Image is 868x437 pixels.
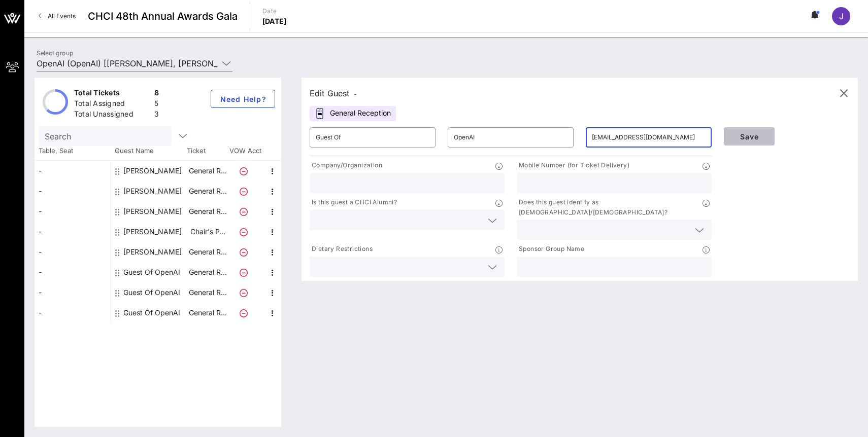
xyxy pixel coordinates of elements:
[187,303,228,323] p: General R…
[35,282,111,303] div: -
[187,146,227,156] span: Ticket
[187,161,228,181] p: General R…
[123,181,182,201] div: Felipe Millon
[123,161,182,181] div: Claudia Fischer
[37,49,73,57] label: Select group
[517,197,703,217] p: Does this guest identify as [DEMOGRAPHIC_DATA]/[DEMOGRAPHIC_DATA]?
[517,160,629,171] p: Mobile Number (for Ticket Delivery)
[310,160,382,171] p: Company/Organization
[32,8,82,24] a: All Events
[35,262,111,282] div: -
[123,303,180,323] div: Guest Of OpenAI
[839,11,844,21] span: J
[187,282,228,303] p: General R…
[732,132,766,141] span: Save
[74,109,150,122] div: Total Unassigned
[592,129,706,145] input: Email*
[310,106,396,121] div: General Reception
[187,222,228,242] p: Chair's P…
[187,181,228,201] p: General R…
[154,88,159,100] div: 8
[35,146,111,156] span: Table, Seat
[35,303,111,323] div: -
[454,129,567,145] input: Last Name*
[211,90,275,108] button: Need Help?
[316,129,429,145] input: First Name*
[227,146,263,156] span: VOW Acct
[187,201,228,222] p: General R…
[35,201,111,222] div: -
[123,242,182,262] div: Mattie Zazueta
[111,146,187,156] span: Guest Name
[35,181,111,201] div: -
[123,222,182,242] div: Marisa Moret
[262,16,287,26] p: [DATE]
[48,12,76,20] span: All Events
[88,9,238,24] span: CHCI 48th Annual Awards Gala
[123,262,180,282] div: Guest Of OpenAI
[74,98,150,111] div: Total Assigned
[123,201,182,222] div: Luis Sante
[517,244,584,254] p: Sponsor Group Name
[35,161,111,181] div: -
[354,90,357,98] span: -
[262,6,287,16] p: Date
[154,98,159,111] div: 5
[123,282,180,303] div: Guest Of OpenAI
[187,262,228,282] p: General R…
[219,95,266,103] span: Need Help?
[832,7,850,25] div: J
[35,242,111,262] div: -
[154,109,159,122] div: 3
[310,197,397,208] p: Is this guest a CHCI Alumni?
[310,244,373,254] p: Dietary Restrictions
[724,127,775,145] button: Save
[187,242,228,262] p: General R…
[310,86,357,100] div: Edit Guest
[35,222,111,242] div: -
[74,88,150,100] div: Total Tickets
